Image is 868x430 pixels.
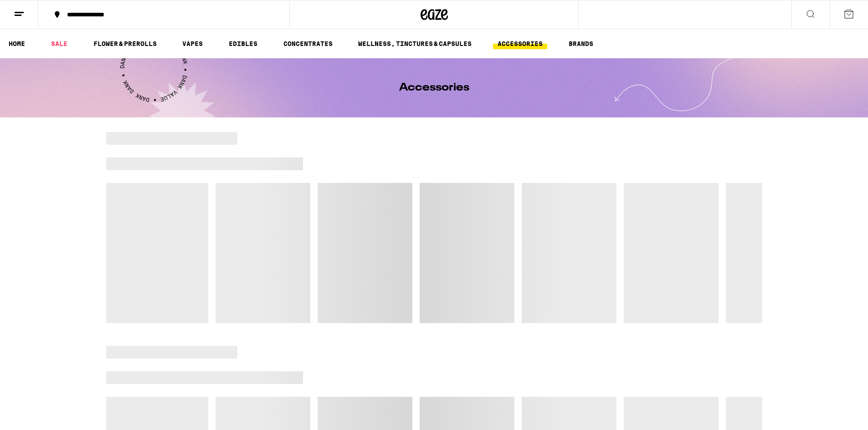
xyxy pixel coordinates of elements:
[279,38,337,49] a: CONCENTRATES
[178,38,207,49] a: VAPES
[89,38,161,49] a: FLOWER & PREROLLS
[493,38,547,49] a: ACCESSORIES
[399,82,469,93] h1: Accessories
[354,38,476,49] a: WELLNESS, TINCTURES & CAPSULES
[4,38,30,49] a: HOME
[224,38,262,49] a: EDIBLES
[46,38,72,49] a: SALE
[564,38,598,49] a: BRANDS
